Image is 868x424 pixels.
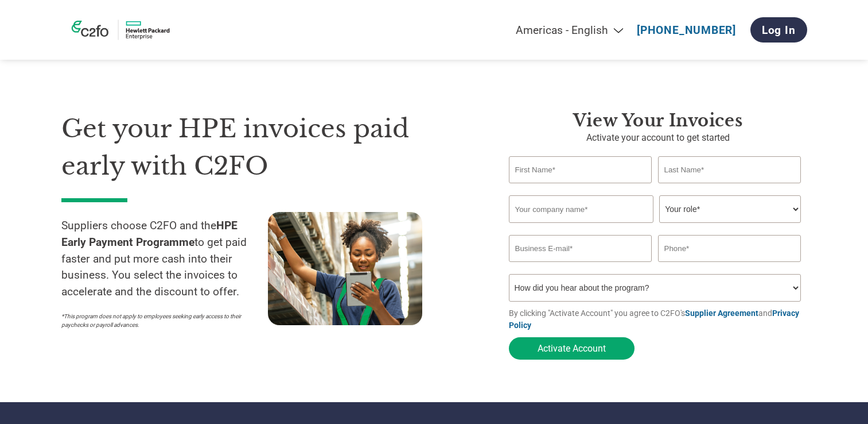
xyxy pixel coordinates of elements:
div: Invalid last name or last name is too long [658,184,801,191]
strong: HPE Early Payment Programme [61,219,238,249]
a: [PHONE_NUMBER] [637,24,736,37]
input: First Name* [509,156,652,183]
h3: View your invoices [509,110,807,131]
p: By clicking "Activate Account" you agree to C2FO's and [509,307,807,332]
div: Inavlid Phone Number [658,263,801,269]
h1: Get your HPE invoices paid early with C2FO [61,110,474,184]
button: Activate Account [509,337,635,360]
img: supply chain worker [268,212,422,325]
div: Invalid company name or company name is too long [509,224,801,230]
p: Suppliers choose C2FO and the to get paid faster and put more cash into their business. You selec... [61,218,268,300]
div: Inavlid Email Address [509,263,652,269]
p: *This program does not apply to employees seeking early access to their paychecks or payroll adva... [61,312,256,329]
a: Supplier Agreement [685,309,758,318]
select: Title/Role [659,195,801,223]
input: Your company name* [509,195,653,223]
input: Phone* [658,235,801,262]
p: Activate your account to get started [509,131,807,145]
a: Privacy Policy [509,309,799,330]
img: HPE [61,14,176,46]
input: Invalid Email format [509,235,652,262]
a: Log In [750,17,807,43]
div: Invalid first name or first name is too long [509,184,652,191]
input: Last Name* [658,156,801,183]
